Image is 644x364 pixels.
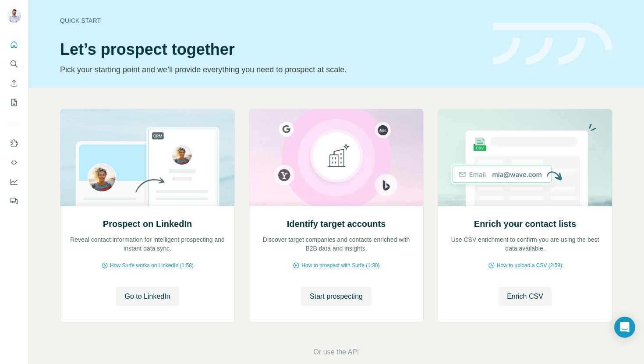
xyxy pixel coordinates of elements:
[313,347,359,357] button: Or use the API
[60,64,482,76] p: Pick your starting point and we’ll provide everything you need to prospect at scale.
[7,37,21,53] button: Quick start
[498,287,552,306] button: Enrich CSV
[116,287,179,306] button: Go to LinkedIn
[474,218,576,230] h2: Enrich your contact lists
[7,9,21,23] img: Avatar
[7,75,21,91] button: Enrich CSV
[301,262,379,269] span: How to prospect with Surfe (1:30)
[60,16,482,25] div: Quick start
[7,56,21,72] button: Search
[7,193,21,209] button: Feedback
[438,109,612,206] img: Enrich your contact lists
[614,317,635,338] div: Open Intercom Messenger
[124,291,170,302] span: Go to LinkedIn
[60,41,482,58] h1: Let’s prospect together
[69,235,226,253] p: Reveal contact information for intelligent prospecting and instant data sync.
[7,95,21,110] button: My lists
[103,218,192,230] h2: Prospect on LinkedIn
[60,109,235,206] img: Prospect on LinkedIn
[7,135,21,151] button: Use Surfe on LinkedIn
[7,155,21,170] button: Use Surfe API
[301,287,372,306] button: Start prospecting
[258,235,414,253] p: Discover target companies and contacts enriched with B2B data and insights.
[249,109,424,206] img: Identify target accounts
[447,235,603,253] p: Use CSV enrichment to confirm you are using the best data available.
[110,262,194,269] span: How Surfe works on LinkedIn (1:58)
[310,291,363,302] span: Start prospecting
[7,174,21,190] button: Dashboard
[287,218,386,230] h2: Identify target accounts
[493,23,612,65] img: banner
[507,291,543,302] span: Enrich CSV
[497,262,562,269] span: How to upload a CSV (2:59)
